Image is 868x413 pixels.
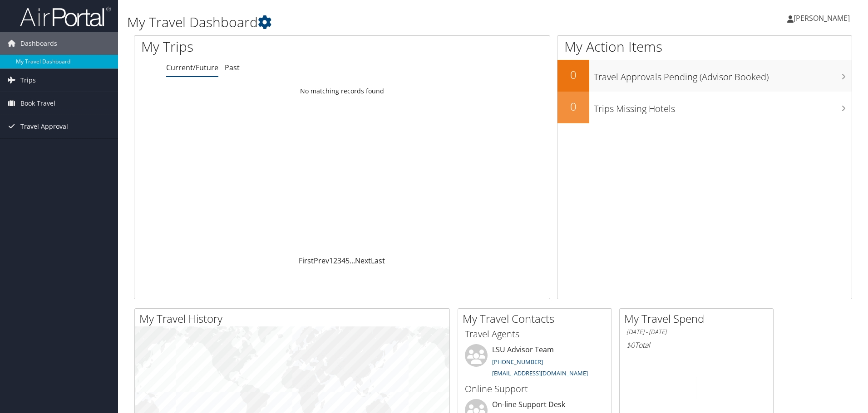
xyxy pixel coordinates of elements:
[20,6,111,27] img: airportal-logo.png
[492,369,588,377] a: [EMAIL_ADDRESS][DOMAIN_NAME]
[166,63,218,73] a: Current/Future
[329,256,333,266] a: 1
[20,69,36,92] span: Trips
[341,256,345,266] a: 4
[557,67,589,83] h2: 0
[626,340,635,350] span: $0
[314,256,329,266] a: Prev
[20,115,68,138] span: Travel Approval
[345,256,350,266] a: 5
[594,98,852,115] h3: Trips Missing Hotels
[299,256,314,266] a: First
[127,13,615,32] h1: My Travel Dashboard
[141,37,370,56] h1: My Trips
[557,92,852,123] a: 0Trips Missing Hotels
[355,256,371,266] a: Next
[337,256,341,266] a: 3
[134,83,550,99] td: No matching records found
[594,66,852,83] h3: Travel Approvals Pending (Advisor Booked)
[333,256,337,266] a: 2
[626,340,766,350] h6: Total
[492,358,543,366] a: [PHONE_NUMBER]
[20,92,55,115] span: Book Travel
[225,63,240,73] a: Past
[463,311,612,326] h2: My Travel Contacts
[624,311,773,326] h2: My Travel Spend
[557,37,852,56] h1: My Action Items
[794,13,850,23] span: [PERSON_NAME]
[350,256,355,266] span: …
[371,256,385,266] a: Last
[557,99,589,114] h2: 0
[787,5,859,32] a: [PERSON_NAME]
[465,383,605,395] h3: Online Support
[557,60,852,92] a: 0Travel Approvals Pending (Advisor Booked)
[626,328,766,336] h6: [DATE] - [DATE]
[20,32,57,55] span: Dashboards
[465,328,605,340] h3: Travel Agents
[460,344,609,381] li: LSU Advisor Team
[139,311,449,326] h2: My Travel History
